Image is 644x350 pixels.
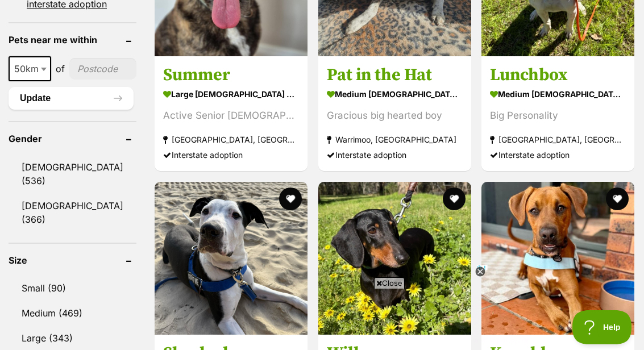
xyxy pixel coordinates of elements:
iframe: Help Scout Beacon - Open [572,310,633,344]
a: Lunchbox medium [DEMOGRAPHIC_DATA] Dog Big Personality [GEOGRAPHIC_DATA], [GEOGRAPHIC_DATA] Inter... [481,56,634,171]
span: of [56,62,65,76]
a: Large (343) [9,326,136,350]
h3: Pat in the Hat [327,64,463,86]
a: [DEMOGRAPHIC_DATA] (536) [9,155,136,193]
strong: [GEOGRAPHIC_DATA], [GEOGRAPHIC_DATA] [163,132,299,147]
a: Medium (469) [9,301,136,325]
button: favourite [606,188,629,210]
a: [DEMOGRAPHIC_DATA] (366) [9,194,136,231]
span: 50km [10,61,50,77]
header: Size [9,255,136,265]
button: favourite [279,188,302,210]
iframe: Advertisement [115,293,529,344]
img: Sherlock - Mastiff Dog [155,182,308,335]
div: Active Senior [DEMOGRAPHIC_DATA] [163,108,299,123]
a: Summer large [DEMOGRAPHIC_DATA] Dog Active Senior [DEMOGRAPHIC_DATA] [GEOGRAPHIC_DATA], [GEOGRAPH... [155,56,308,171]
button: Update [9,87,134,110]
header: Pets near me within [9,35,136,45]
strong: Warrimoo, [GEOGRAPHIC_DATA] [327,132,463,147]
span: 50km [9,56,51,81]
button: favourite [442,188,465,210]
strong: [GEOGRAPHIC_DATA], [GEOGRAPHIC_DATA] [490,132,626,147]
img: Knuckles - Mixed breed Dog [481,182,634,335]
div: Big Personality [490,108,626,123]
strong: medium [DEMOGRAPHIC_DATA] Dog [327,86,463,102]
div: Gracious big hearted boy [327,108,463,123]
strong: medium [DEMOGRAPHIC_DATA] Dog [490,86,626,102]
h3: Summer [163,64,299,86]
header: Gender [9,134,136,144]
a: Small (90) [9,276,136,300]
h3: Lunchbox [490,64,626,86]
a: Pat in the Hat medium [DEMOGRAPHIC_DATA] Dog Gracious big hearted boy Warrimoo, [GEOGRAPHIC_DATA]... [318,56,471,171]
div: Interstate adoption [490,147,626,163]
img: Willow - Dachshund Dog [318,182,471,335]
input: postcode [69,58,136,80]
strong: large [DEMOGRAPHIC_DATA] Dog [163,86,299,102]
div: Interstate adoption [327,147,463,163]
div: Interstate adoption [163,147,299,163]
